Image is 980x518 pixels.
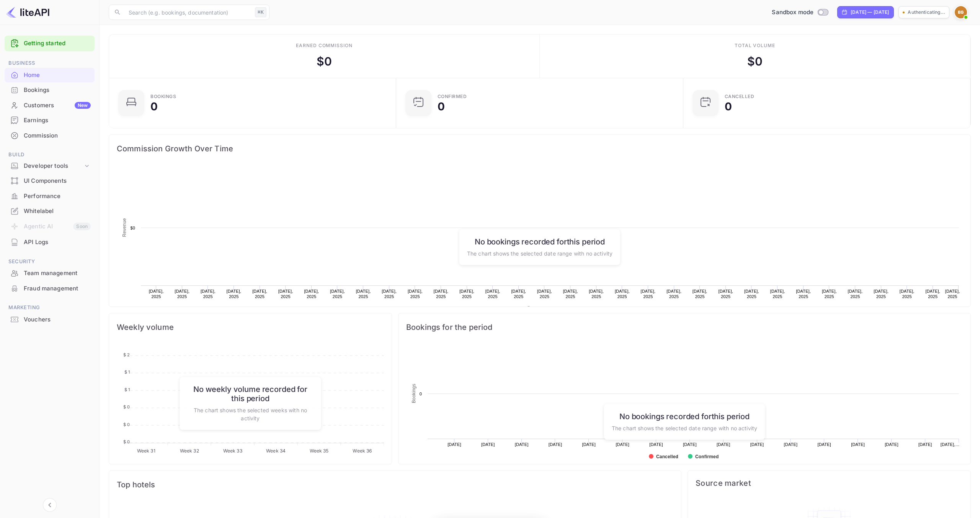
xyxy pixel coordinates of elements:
div: UI Components [5,174,95,189]
tspan: $ 0 [123,422,130,427]
span: Commission Growth Over Time [117,143,963,155]
div: Bookings [24,86,91,95]
div: Fraud management [5,281,95,296]
tspan: Week 31 [137,448,155,454]
tspan: $ 0 [123,439,130,444]
text: [DATE] [918,442,932,447]
div: Performance [5,189,95,204]
text: Bookings [411,384,416,403]
div: $ 0 [317,53,332,70]
div: Bookings [150,94,176,99]
div: Whitelabel [24,207,91,216]
div: Team management [5,266,95,281]
tspan: Week 33 [223,448,242,454]
div: Vouchers [5,312,95,327]
span: Bookings for the period [406,321,963,333]
div: Vouchers [24,315,91,324]
a: Commission [5,128,95,143]
span: Marketing [5,303,95,312]
tspan: $ 2 [123,352,130,357]
div: 0 [150,101,158,112]
text: [DATE] [851,442,865,447]
text: [DATE], 2025 [796,289,811,299]
text: [DATE], 2025 [848,289,863,299]
text: [DATE] [448,442,461,447]
div: ⌘K [255,7,266,17]
a: Vouchers [5,312,95,326]
text: 0 [420,392,422,396]
a: UI Components [5,174,95,188]
span: Weekly volume [117,321,384,333]
text: [DATE], 2025 [822,289,837,299]
div: Click to change the date range period [837,6,894,18]
p: The chart shows the selected date range with no activity [467,249,612,257]
text: [DATE], 2025 [641,289,656,299]
span: Source market [696,479,963,488]
div: Performance [24,192,91,201]
div: Commission [5,128,95,143]
div: Total volume [735,42,776,49]
div: New [75,102,91,109]
text: [DATE], 2025 [563,289,578,299]
div: Team management [24,269,91,278]
div: [DATE] — [DATE] [851,9,889,16]
div: Commission [24,131,91,140]
text: [DATE] [885,442,898,447]
text: [DATE], 2025 [485,289,500,299]
div: Customers [24,101,91,110]
text: [DATE], 2025 [874,289,889,299]
div: Earned commission [296,42,353,49]
div: Bookings [5,83,95,98]
tspan: Week 34 [266,448,286,454]
text: [DATE], 2025 [589,289,604,299]
div: UI Components [24,177,91,185]
div: $ 0 [747,53,763,70]
div: Earnings [24,116,91,125]
span: Sandbox mode [772,8,813,17]
text: [DATE], 2025 [408,289,423,299]
tspan: $ 1 [124,387,130,392]
h6: No weekly volume recorded for this period [187,385,313,403]
text: Cancelled [656,454,678,459]
text: [DATE], 2025 [718,289,733,299]
text: [DATE], 2025 [459,289,474,299]
img: Eduardo Granados [955,6,967,18]
a: Bookings [5,83,95,97]
p: The chart shows the selected date range with no activity [612,424,757,432]
text: Revenue [122,218,127,237]
text: [DATE], 2025 [537,289,552,299]
p: Authenticating... [908,9,945,16]
a: Fraud management [5,281,95,295]
text: [DATE], 2025 [511,289,526,299]
text: [DATE] [649,442,663,447]
img: LiteAPI logo [6,6,49,18]
div: Developer tools [24,162,83,170]
text: [DATE], 2025 [434,289,449,299]
span: Build [5,151,95,159]
a: Home [5,68,95,82]
text: [DATE], 2025 [330,289,345,299]
text: [DATE], 2025 [900,289,915,299]
div: Switch to Production mode [769,8,831,17]
a: Whitelabel [5,204,95,218]
a: Team management [5,266,95,280]
text: [DATE], 2025 [615,289,630,299]
text: [DATE], 2025 [227,289,242,299]
span: Business [5,59,95,67]
a: CustomersNew [5,98,95,112]
text: [DATE], 2025 [770,289,785,299]
text: [DATE], 2025 [304,289,319,299]
tspan: Week 32 [180,448,199,454]
tspan: Week 35 [310,448,329,454]
text: [DATE] [616,442,629,447]
div: Whitelabel [5,204,95,219]
div: Home [24,71,91,80]
text: [DATE] [549,442,562,447]
text: [DATE] [582,442,596,447]
text: [DATE] [784,442,798,447]
button: Collapse navigation [43,498,57,512]
h6: No bookings recorded for this period [467,237,612,246]
text: [DATE] [481,442,495,447]
text: [DATE], 2025 [175,289,189,299]
tspan: $ 1 [124,369,130,375]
